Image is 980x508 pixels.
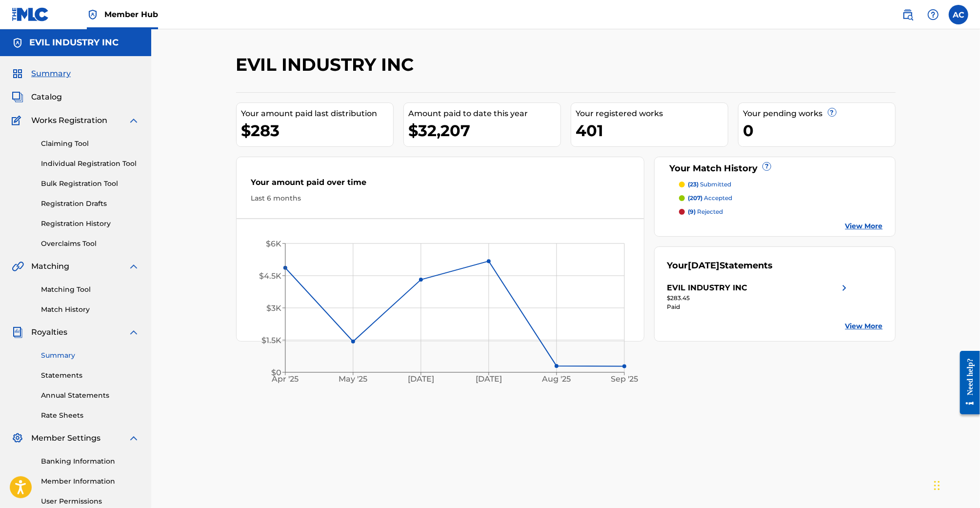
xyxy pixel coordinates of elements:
tspan: $0 [271,368,281,377]
a: Bulk Registration Tool [41,179,140,189]
img: expand [128,432,140,444]
div: Amount paid to date this year [409,108,560,120]
a: Claiming Tool [41,139,140,149]
a: View More [845,221,883,231]
span: Works Registration [31,115,107,126]
div: Your Match History [667,162,883,175]
tspan: Sep '25 [611,375,638,384]
a: SummarySummary [12,68,71,80]
a: (207) accepted [679,194,883,203]
a: (23) submitted [679,180,883,189]
span: (207) [688,194,702,202]
img: expand [128,326,140,338]
h5: EVIL INDUSTRY INC [29,37,119,48]
div: 0 [743,120,895,142]
p: rejected [688,207,723,216]
a: Match History [41,305,140,315]
tspan: $1.5K [261,336,281,345]
a: Banking Information [41,456,140,467]
p: accepted [688,194,732,203]
a: Statements [41,370,140,381]
tspan: Aug '25 [542,375,571,384]
div: $32,207 [409,120,560,142]
img: right chevron icon [839,282,850,294]
div: Your Statements [667,259,773,272]
div: User Menu [949,5,968,24]
div: Your amount paid over time [251,177,630,193]
span: Catalog [31,91,62,103]
div: 401 [576,120,728,142]
span: Royalties [31,326,67,338]
tspan: $6K [266,239,281,248]
img: Member Settings [12,432,23,444]
tspan: $3K [266,304,281,313]
a: CatalogCatalog [12,91,62,103]
a: (9) rejected [679,207,883,216]
tspan: $4.5K [259,271,281,281]
h2: EVIL INDUSTRY INC [236,54,419,76]
img: Top Rightsholder [87,9,99,20]
div: Help [923,5,943,24]
a: Individual Registration Tool [41,159,140,169]
img: Works Registration [12,115,24,126]
img: Royalties [12,326,23,338]
a: Rate Sheets [41,410,140,421]
img: MLC Logo [12,7,49,21]
div: Your pending works [743,108,895,120]
img: Summary [12,68,23,80]
iframe: Resource Center [953,343,980,422]
span: ? [763,163,771,170]
div: Paid [667,303,850,311]
tspan: Apr '25 [271,375,299,384]
tspan: May '25 [339,375,367,384]
a: Registration Drafts [41,199,140,209]
span: (9) [688,208,696,215]
img: Catalog [12,91,23,103]
a: Annual Statements [41,390,140,401]
tspan: [DATE] [476,375,502,384]
span: Matching [31,261,69,272]
span: [DATE] [688,260,720,271]
a: Matching Tool [41,284,140,295]
a: Public Search [898,5,918,24]
div: Your registered works [576,108,728,120]
div: Drag [934,471,940,500]
span: Summary [31,68,71,80]
img: Matching [12,261,24,272]
a: Overclaims Tool [41,239,140,249]
img: help [927,9,939,20]
tspan: [DATE] [408,375,434,384]
img: Accounts [12,37,23,49]
div: $283.45 [667,294,850,303]
a: Registration History [41,219,140,229]
p: submitted [688,180,731,189]
img: expand [128,261,140,272]
a: Summary [41,350,140,361]
a: EVIL INDUSTRY INCright chevron icon$283.45Paid [667,282,850,311]
span: (23) [688,181,699,188]
a: User Permissions [41,496,140,507]
a: Member Information [41,476,140,487]
span: Member Settings [31,432,100,444]
img: search [902,9,914,20]
a: View More [845,321,883,331]
iframe: Chat Widget [931,461,980,508]
div: Your amount paid last distribution [241,108,393,120]
span: Member Hub [104,9,158,20]
div: $283 [241,120,393,142]
img: expand [128,115,140,126]
div: Last 6 months [251,193,630,203]
span: ? [828,108,836,116]
div: EVIL INDUSTRY INC [667,282,747,294]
